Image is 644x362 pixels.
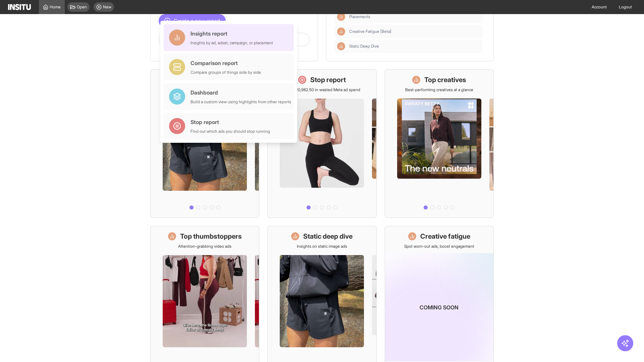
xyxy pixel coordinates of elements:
[8,4,31,10] img: Logo
[178,244,231,249] p: Attention-grabbing video ads
[337,27,345,36] div: Insights
[191,129,270,134] div: Find out which ads you should stop running
[191,70,261,75] div: Compare groups of things side by side
[150,69,259,218] a: What's live nowSee all active ads instantly
[159,14,226,27] button: Create a new report
[337,13,345,21] div: Insights
[405,87,473,93] p: Best-performing creatives at a glance
[191,88,291,97] div: Dashboard
[349,14,480,19] span: Placements
[283,87,360,93] p: Save £20,982.50 in wasted Meta ad spend
[349,44,480,49] span: Static Deep Dive
[77,4,87,10] span: Open
[267,69,376,218] a: Stop reportSave £20,982.50 in wasted Meta ad spend
[191,40,273,46] div: Insights by ad, adset, campaign, or placement
[50,4,61,10] span: Home
[103,4,111,10] span: New
[173,17,220,25] span: Create a new report
[337,42,345,50] div: Insights
[349,44,379,49] span: Static Deep Dive
[424,75,466,84] h1: Top creatives
[310,75,346,84] h1: Stop report
[191,118,270,126] div: Stop report
[297,244,347,249] p: Insights on static image ads
[385,69,494,218] a: Top creativesBest-performing creatives at a glance
[349,29,391,34] span: Creative Fatigue [Beta]
[191,29,273,38] div: Insights report
[191,99,291,105] div: Build a custom view using highlights from other reports
[180,232,242,241] h1: Top thumbstoppers
[349,14,370,19] span: Placements
[349,29,480,34] span: Creative Fatigue [Beta]
[191,59,261,67] div: Comparison report
[303,232,353,241] h1: Static deep dive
